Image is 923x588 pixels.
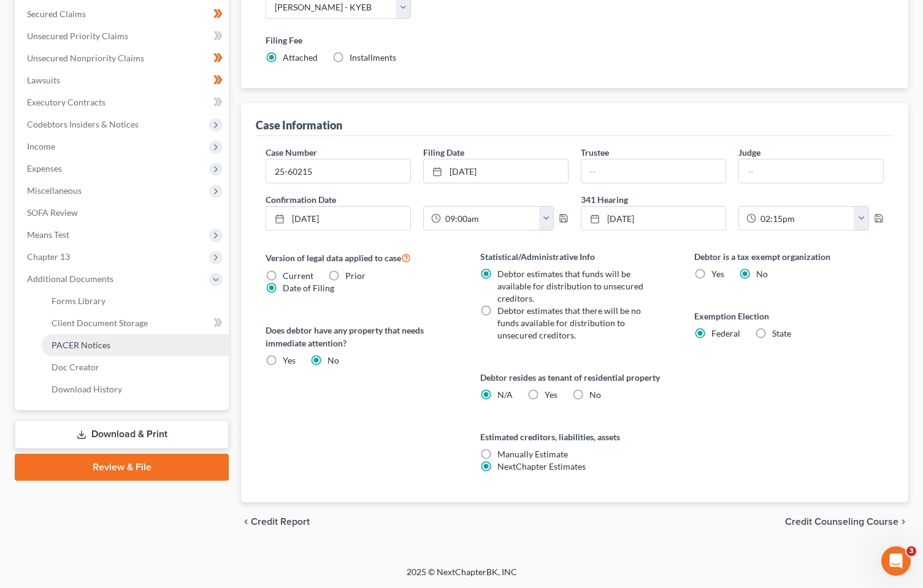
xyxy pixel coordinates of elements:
[739,159,883,183] input: --
[241,517,310,527] button: chevron_left Credit Report
[27,75,60,85] span: Lawsuits
[259,193,575,206] label: Confirmation Date
[327,355,339,365] span: No
[283,355,296,365] span: Yes
[589,389,601,400] span: No
[27,53,144,63] span: Unsecured Nonpriority Claims
[581,207,726,230] a: [DATE]
[27,31,128,41] span: Unsecured Priority Claims
[711,269,724,279] span: Yes
[785,517,908,527] button: Credit Counseling Course chevron_right
[497,389,513,400] span: N/A
[27,97,105,107] span: Executory Contracts
[266,146,317,159] label: Case Number
[52,362,99,372] span: Doc Creator
[27,185,82,196] span: Miscellaneous
[711,328,740,338] span: Federal
[756,269,768,279] span: No
[283,52,318,63] span: Attached
[17,25,229,47] a: Unsecured Priority Claims
[52,384,122,394] span: Download History
[27,9,86,19] span: Secured Claims
[42,356,229,378] a: Doc Creator
[772,328,791,338] span: State
[42,378,229,400] a: Download History
[898,517,908,527] i: chevron_right
[42,312,229,334] a: Client Document Storage
[17,47,229,69] a: Unsecured Nonpriority Claims
[256,118,342,132] div: Case Information
[27,229,69,240] span: Means Test
[906,546,916,556] span: 3
[27,273,113,284] span: Additional Documents
[497,305,641,340] span: Debtor estimates that there will be no funds available for distribution to unsecured creditors.
[15,454,229,481] a: Review & File
[545,389,557,400] span: Yes
[785,517,898,527] span: Credit Counseling Course
[738,146,760,159] label: Judge
[112,566,811,588] div: 2025 © NextChapterBK, INC
[881,546,911,576] iframe: Intercom live chat
[581,159,726,183] input: --
[497,269,643,304] span: Debtor estimates that funds will be available for distribution to unsecured creditors.
[581,146,609,159] label: Trustee
[283,270,313,281] span: Current
[15,420,229,449] a: Download & Print
[27,207,78,218] span: SOFA Review
[480,430,670,443] label: Estimated creditors, liabilities, assets
[251,517,310,527] span: Credit Report
[441,207,539,230] input: -- : --
[27,163,62,174] span: Expenses
[694,250,884,263] label: Debtor is a tax exempt organization
[27,251,70,262] span: Chapter 13
[575,193,890,206] label: 341 Hearing
[497,461,586,472] span: NextChapter Estimates
[424,159,568,183] a: [DATE]
[17,202,229,224] a: SOFA Review
[350,52,396,63] span: Installments
[42,290,229,312] a: Forms Library
[27,141,55,151] span: Income
[17,3,229,25] a: Secured Claims
[345,270,366,281] span: Prior
[480,250,670,263] label: Statistical/Administrative Info
[17,91,229,113] a: Executory Contracts
[52,318,148,328] span: Client Document Storage
[423,146,464,159] label: Filing Date
[266,34,884,47] label: Filing Fee
[266,324,455,349] label: Does debtor have any property that needs immediate attention?
[52,340,110,350] span: PACER Notices
[17,69,229,91] a: Lawsuits
[266,159,410,183] input: Enter case number...
[52,296,105,306] span: Forms Library
[27,119,139,129] span: Codebtors Insiders & Notices
[241,517,251,527] i: chevron_left
[283,283,334,293] span: Date of Filing
[480,371,670,384] label: Debtor resides as tenant of residential property
[497,449,568,459] span: Manually Estimate
[42,334,229,356] a: PACER Notices
[694,310,884,323] label: Exemption Election
[266,250,455,265] label: Version of legal data applied to case
[266,207,410,230] a: [DATE]
[756,207,854,230] input: -- : --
